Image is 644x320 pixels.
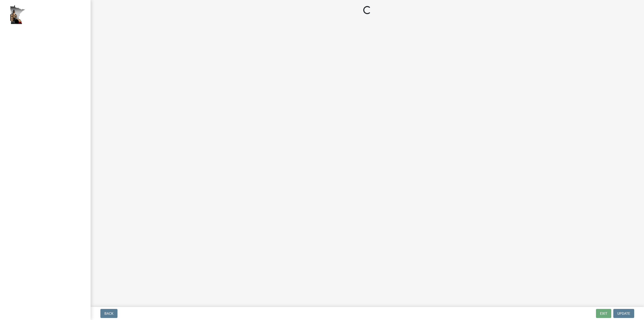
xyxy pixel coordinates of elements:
span: Back [104,311,113,315]
button: Update [613,309,634,318]
img: Houston County, Minnesota [10,5,25,24]
button: Back [100,309,117,318]
button: Exit [596,309,611,318]
span: Update [617,311,630,315]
